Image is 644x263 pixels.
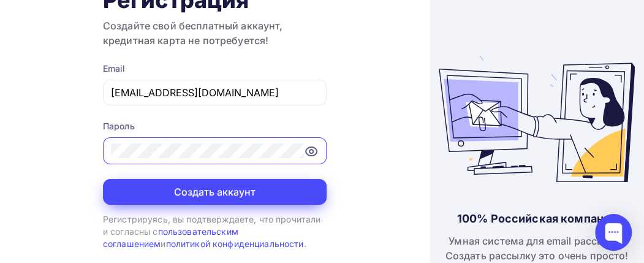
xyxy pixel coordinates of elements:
a: пользовательским соглашением [103,226,238,249]
div: 100% Российская компания [457,212,616,226]
div: Email [103,63,327,75]
h3: Создайте свой бесплатный аккаунт, кредитная карта не потребуется! [103,18,327,48]
div: Пароль [103,120,327,132]
a: политикой конфиденциальности [166,238,304,249]
div: Умная система для email рассылок. Создать рассылку это очень просто! [445,234,628,263]
input: Укажите свой email [111,85,319,100]
button: Создать аккаунт [103,179,327,205]
div: Регистрируясь, вы подтверждаете, что прочитали и согласны с и . [103,213,327,251]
